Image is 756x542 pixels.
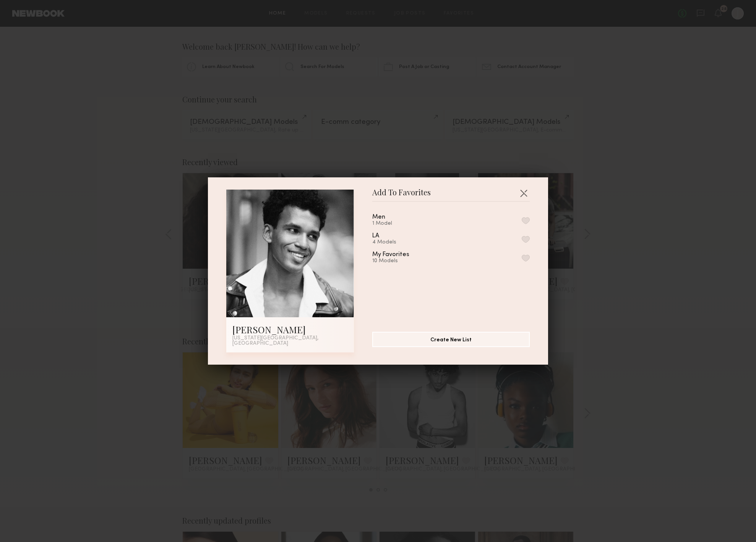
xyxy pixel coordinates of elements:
div: Men [372,214,385,221]
div: 10 Models [372,258,428,264]
span: Add To Favorites [372,190,431,201]
div: [US_STATE][GEOGRAPHIC_DATA], [GEOGRAPHIC_DATA] [232,336,348,346]
button: Close [518,187,530,199]
button: Create New List [372,332,530,347]
div: 1 Model [372,221,404,227]
div: My Favorites [372,252,409,258]
div: LA [372,233,379,239]
div: 4 Models [372,239,397,245]
div: [PERSON_NAME] [232,323,348,336]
